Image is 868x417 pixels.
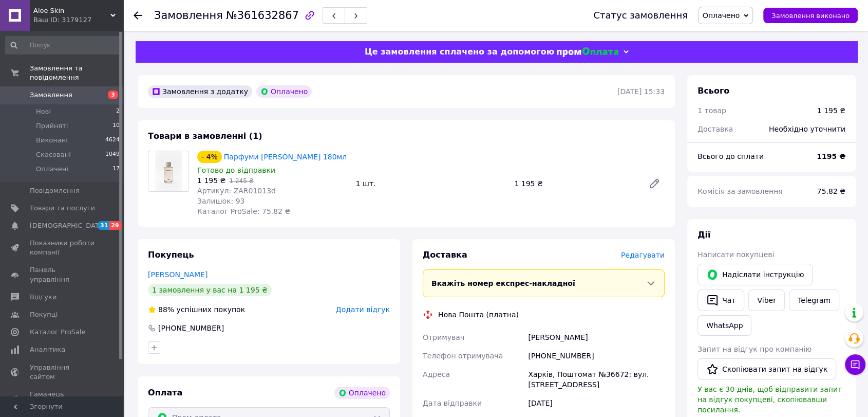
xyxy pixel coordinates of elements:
span: Показники роботи компанії [30,239,95,257]
span: 17 [112,165,120,174]
button: Чат з покупцем [845,354,865,375]
span: Написати покупцеві [697,250,774,259]
span: Всього [697,86,729,96]
span: Замовлення виконано [771,12,850,20]
span: Товари та послуги [30,204,95,213]
span: Доставка [423,250,467,260]
a: Парфуми [PERSON_NAME] 180мл [224,153,347,161]
button: Чат [697,289,744,311]
span: Доставка [697,125,733,133]
span: Артикул: ZAR01013d [197,187,276,195]
div: Оплачено [256,85,312,98]
div: Оплачено [334,387,390,399]
a: [PERSON_NAME] [148,270,207,279]
span: Замовлення [154,9,223,22]
b: 1195 ₴ [817,152,845,160]
span: Оплачені [36,165,68,174]
span: У вас є 30 днів, щоб відправити запит на відгук покупцеві, скопіювавши посилання. [697,385,842,414]
span: Дії [697,230,710,240]
span: 88% [158,305,174,314]
div: Харків, Поштомат №36672: вул. [STREET_ADDRESS] [526,365,667,394]
span: 29 [109,221,121,230]
div: [PHONE_NUMBER] [526,347,667,365]
span: 2 [116,107,120,116]
span: Управління сайтом [30,363,95,382]
span: Редагувати [621,251,665,259]
div: [PHONE_NUMBER] [157,323,225,333]
a: WhatsApp [697,315,751,336]
div: - 4% [197,151,222,163]
span: Гаманець компанії [30,390,95,408]
span: [DEMOGRAPHIC_DATA] [30,221,106,230]
span: Дата відправки [423,399,482,407]
div: Нова Пошта (платна) [436,310,521,320]
div: [PERSON_NAME] [526,328,667,347]
span: Aloe Skin [33,6,110,15]
span: Оплата [148,388,182,397]
span: Оплачено [703,11,740,20]
span: Каталог ProSale [30,328,85,337]
span: Відгуки [30,293,56,302]
span: 75.82 ₴ [817,187,845,195]
span: 31 [98,221,109,230]
span: 3 [108,90,118,99]
span: Додати відгук [336,305,390,314]
span: Всього до сплати [697,152,764,160]
a: Редагувати [644,173,665,194]
div: Ваш ID: 3179127 [33,15,123,25]
time: [DATE] 15:33 [617,87,665,96]
img: evopay logo [557,47,618,57]
span: Отримувач [423,333,464,341]
a: Viber [748,289,784,311]
span: Замовлення [30,90,72,100]
span: 10 [112,121,120,131]
span: Товари в замовленні (1) [148,131,262,141]
img: Парфуми Zara Wonder Rose 180мл [155,151,182,191]
span: 4624 [105,136,120,145]
span: Прийняті [36,121,68,131]
span: 1 товар [697,106,726,115]
div: 1 195 ₴ [817,105,845,116]
input: Пошук [5,36,121,55]
span: Комісія за замовлення [697,187,783,195]
div: Статус замовлення [593,10,688,21]
div: успішних покупок [148,304,245,315]
div: 1 195 ₴ [510,176,640,191]
span: Покупці [30,310,58,319]
div: Повернутися назад [134,10,142,21]
div: [DATE] [526,394,667,412]
span: Каталог ProSale: 75.82 ₴ [197,207,290,215]
span: Готово до відправки [197,166,275,174]
span: Адреса [423,370,450,378]
span: Панель управління [30,265,95,284]
span: Покупець [148,250,194,260]
span: Запит на відгук про компанію [697,345,812,353]
button: Скопіювати запит на відгук [697,358,836,380]
div: 1 замовлення у вас на 1 195 ₴ [148,284,272,296]
span: 1 245 ₴ [229,177,253,185]
span: 1049 [105,150,120,159]
div: Необхідно уточнити [763,118,852,140]
div: Замовлення з додатку [148,85,252,98]
span: Скасовані [36,150,71,159]
span: Вкажіть номер експрес-накладної [431,279,575,287]
span: Замовлення та повідомлення [30,64,123,82]
div: 1 шт. [352,176,511,191]
span: Залишок: 93 [197,197,244,205]
span: Повідомлення [30,186,80,195]
button: Надіслати інструкцію [697,264,813,285]
span: Виконані [36,136,68,145]
span: №361632867 [226,9,299,22]
span: Це замовлення сплачено за допомогою [365,47,554,57]
span: Аналітика [30,345,65,354]
button: Замовлення виконано [763,8,858,23]
span: Нові [36,107,51,116]
a: Telegram [789,289,839,311]
span: Телефон отримувача [423,352,503,360]
span: 1 195 ₴ [197,176,225,185]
